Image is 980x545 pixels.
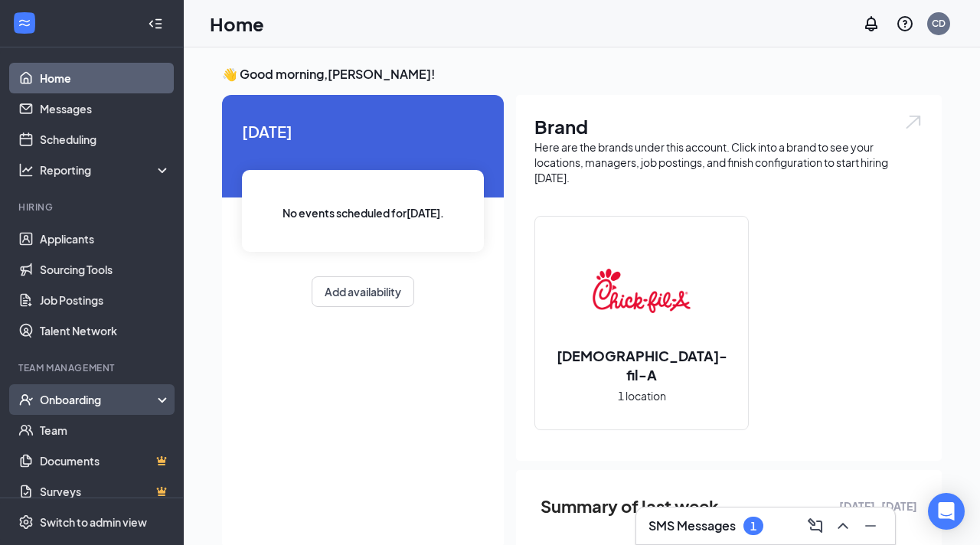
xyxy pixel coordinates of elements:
[40,392,158,407] div: Onboarding
[40,93,171,124] a: Messages
[312,276,414,307] button: Add availability
[40,285,171,315] a: Job Postings
[858,514,883,538] button: Minimize
[40,224,171,254] a: Applicants
[541,493,719,520] span: Summary of last week
[40,514,147,530] div: Switch to admin view
[40,415,171,445] a: Team
[210,11,264,37] h1: Home
[40,63,171,93] a: Home
[903,113,923,131] img: open.6027fd2a22e1237b5b06.svg
[18,201,168,214] div: Hiring
[834,517,852,535] svg: ChevronUp
[222,66,942,83] h3: 👋 Good morning, [PERSON_NAME] !
[648,517,736,534] h3: SMS Messages
[40,162,171,178] div: Reporting
[750,520,756,533] div: 1
[18,392,34,407] svg: UserCheck
[593,242,691,340] img: Chick-fil-A
[40,315,171,346] a: Talent Network
[18,514,34,530] svg: Settings
[861,517,880,535] svg: Minimize
[40,254,171,285] a: Sourcing Tools
[806,517,825,535] svg: ComposeMessage
[534,113,923,139] h1: Brand
[831,514,855,538] button: ChevronUp
[928,493,965,530] div: Open Intercom Messenger
[862,15,880,33] svg: Notifications
[283,204,444,221] span: No events scheduled for [DATE] .
[242,119,484,143] span: [DATE]
[40,445,171,476] a: DocumentsCrown
[896,15,914,33] svg: QuestionInfo
[148,16,163,31] svg: Collapse
[839,498,917,514] span: [DATE] - [DATE]
[40,124,171,155] a: Scheduling
[932,17,946,30] div: CD
[18,162,34,178] svg: Analysis
[17,15,32,31] svg: WorkstreamLogo
[40,476,171,507] a: SurveysCrown
[803,514,828,538] button: ComposeMessage
[535,346,748,384] h2: [DEMOGRAPHIC_DATA]-fil-A
[618,387,666,404] span: 1 location
[534,139,923,185] div: Here are the brands under this account. Click into a brand to see your locations, managers, job p...
[18,361,168,374] div: Team Management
